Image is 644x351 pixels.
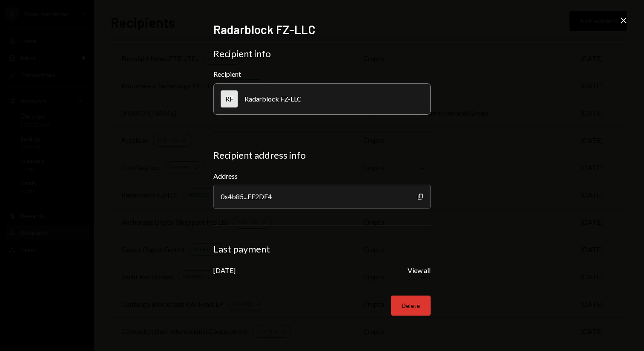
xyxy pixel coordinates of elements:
div: Radarblock FZ-LLC [244,95,302,103]
h2: Radarblock FZ-LLC [213,21,431,38]
div: Recipient info [213,48,431,60]
div: RF [221,90,238,107]
button: Delete [391,296,431,316]
div: [DATE] [213,266,236,274]
label: Address [213,171,431,181]
div: Last payment [213,243,431,255]
div: 0x4b85...EE2DE4 [213,185,431,209]
button: View all [408,266,431,275]
div: Recipient address info [213,149,431,161]
div: Recipient [213,70,431,78]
